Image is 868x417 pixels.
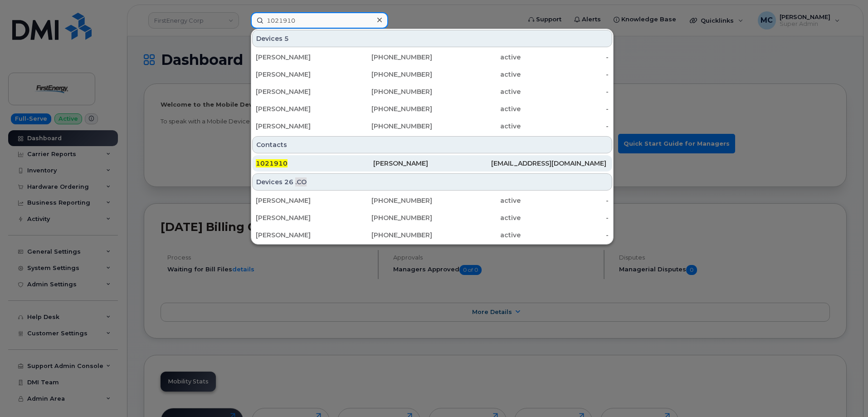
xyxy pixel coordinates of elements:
div: - [521,231,609,240]
div: active [432,122,521,131]
span: 1021910 [256,159,288,167]
div: [PERSON_NAME] [256,196,344,205]
span: 26 [284,177,293,186]
div: active [432,87,521,96]
div: Devices [252,30,612,47]
div: [PHONE_NUMBER] [344,196,433,205]
a: [PERSON_NAME][PHONE_NUMBER]active- [252,49,612,65]
a: [PERSON_NAME][PHONE_NUMBER]active- [252,227,612,243]
div: active [432,231,521,240]
a: [PERSON_NAME][PHONE_NUMBER]active- [252,101,612,117]
a: [PERSON_NAME][PHONE_NUMBER]active- [252,83,612,100]
div: active [432,196,521,205]
div: active [432,70,521,79]
iframe: Messenger Launcher [829,378,861,410]
span: 5 [284,34,289,43]
a: [PERSON_NAME][PHONE_NUMBER]active- [252,66,612,83]
div: [PHONE_NUMBER] [344,104,433,113]
div: [PERSON_NAME] [256,122,344,131]
div: - [521,122,609,131]
div: [PHONE_NUMBER] [344,231,433,240]
div: [PERSON_NAME] [256,53,344,62]
div: - [521,196,609,205]
div: [PHONE_NUMBER] [344,122,433,131]
div: [EMAIL_ADDRESS][DOMAIN_NAME] [491,159,609,168]
a: [PERSON_NAME][PHONE_NUMBER]active- [252,118,612,134]
div: [PERSON_NAME] [256,70,344,79]
div: active [432,104,521,113]
div: [PHONE_NUMBER] [344,70,433,79]
span: .CO [295,177,307,186]
div: - [521,70,609,79]
a: [PERSON_NAME][PHONE_NUMBER]active- [252,192,612,209]
div: - [521,53,609,62]
div: Contacts [252,136,612,153]
div: [PHONE_NUMBER] [344,213,433,222]
div: - [521,213,609,222]
div: [PERSON_NAME] [256,87,344,96]
a: 1021910[PERSON_NAME][EMAIL_ADDRESS][DOMAIN_NAME] [252,155,612,172]
div: [PERSON_NAME] [373,159,491,168]
div: active [432,53,521,62]
div: [PERSON_NAME] [256,231,344,240]
div: - [521,104,609,113]
div: [PHONE_NUMBER] [344,87,433,96]
div: [PERSON_NAME] [256,213,344,222]
div: - [521,87,609,96]
div: active [432,213,521,222]
div: [PERSON_NAME] [256,104,344,113]
div: Devices [252,173,612,191]
a: [PERSON_NAME][PHONE_NUMBER]active- [252,210,612,226]
div: [PHONE_NUMBER] [344,53,433,62]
